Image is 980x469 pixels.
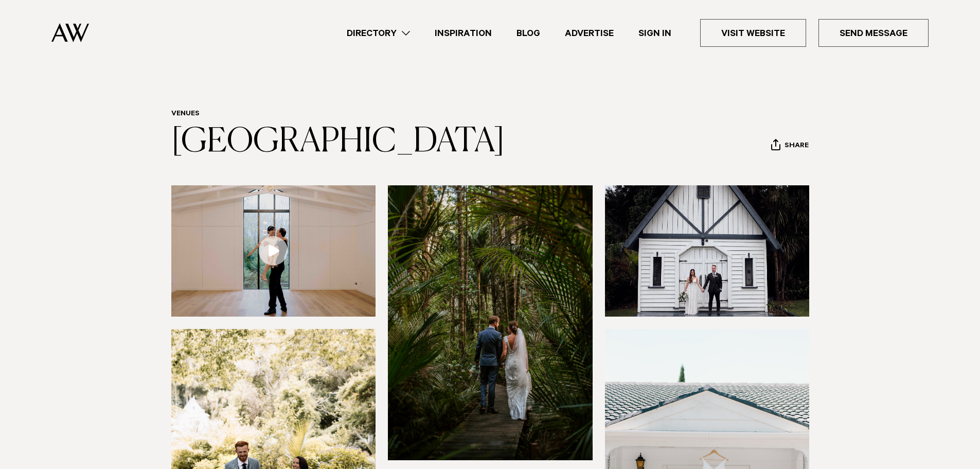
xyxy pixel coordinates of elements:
[626,26,684,40] a: Sign In
[171,110,200,118] a: Venues
[785,142,809,151] span: Share
[700,19,806,47] a: Visit Website
[771,138,809,154] button: Share
[553,26,626,40] a: Advertise
[504,26,553,40] a: Blog
[334,26,422,40] a: Directory
[818,19,929,47] a: Send Message
[51,23,89,42] img: Auckland Weddings Logo
[171,126,505,159] a: [GEOGRAPHIC_DATA]
[422,26,504,40] a: Inspiration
